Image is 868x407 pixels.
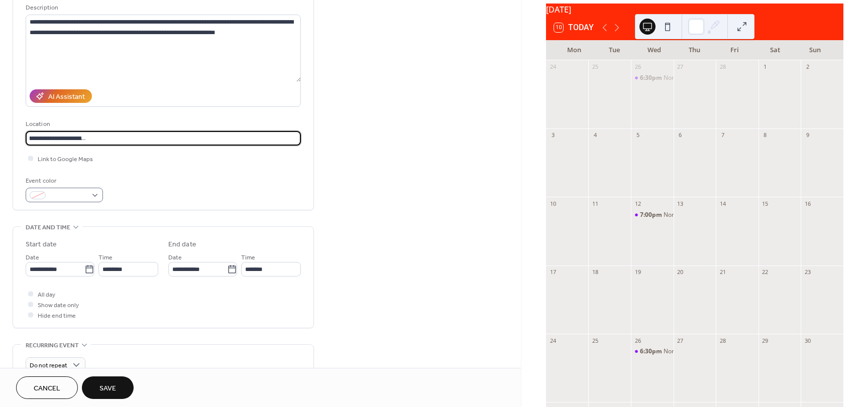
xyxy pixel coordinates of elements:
[719,131,726,139] div: 7
[591,268,599,276] div: 18
[26,119,299,129] div: Location
[719,268,726,276] div: 21
[664,74,795,82] div: North Newmarket Lions Club Dinner & Meeting
[719,63,726,71] div: 28
[804,131,811,139] div: 9
[664,347,795,356] div: North Newmarket Lions Club Dinner & Meeting
[26,3,299,13] div: Description
[719,337,726,344] div: 28
[551,21,597,35] button: 10Today
[631,211,674,219] div: North Newmarket Lions Club Meeting
[26,252,39,263] span: Date
[26,239,57,250] div: Start date
[804,268,811,276] div: 23
[677,268,684,276] div: 20
[631,347,674,356] div: North Newmarket Lions Club Dinner & Meeting
[591,131,599,139] div: 4
[677,131,684,139] div: 6
[26,176,101,186] div: Event color
[30,360,67,371] span: Do not repeat
[634,131,641,139] div: 5
[804,63,811,71] div: 2
[755,40,795,60] div: Sat
[549,63,557,71] div: 24
[38,290,55,300] span: All day
[640,347,664,356] span: 6:30pm
[795,40,835,60] div: Sun
[591,63,599,71] div: 25
[634,337,641,344] div: 26
[675,40,715,60] div: Thu
[804,337,811,344] div: 30
[664,211,769,219] div: North Newmarket Lions Club Meeting
[38,300,79,311] span: Show date only
[26,340,79,351] span: Recurring event
[38,311,76,321] span: Hide end time
[634,200,641,207] div: 12
[549,131,557,139] div: 3
[634,40,675,60] div: Wed
[591,337,599,344] div: 25
[549,337,557,344] div: 24
[677,200,684,207] div: 13
[549,268,557,276] div: 17
[38,154,93,165] span: Link to Google Maps
[631,74,674,82] div: North Newmarket Lions Club Dinner & Meeting
[168,252,182,263] span: Date
[715,40,755,60] div: Fri
[594,40,634,60] div: Tue
[719,200,726,207] div: 14
[762,63,769,71] div: 1
[762,268,769,276] div: 22
[168,239,196,250] div: End date
[82,376,134,399] button: Save
[546,4,843,16] div: [DATE]
[48,92,85,102] div: AI Assistant
[99,383,116,394] span: Save
[26,222,70,233] span: Date and time
[634,63,641,71] div: 26
[98,252,113,263] span: Time
[762,200,769,207] div: 15
[804,200,811,207] div: 16
[591,200,599,207] div: 11
[762,337,769,344] div: 29
[16,376,78,399] button: Cancel
[241,252,255,263] span: Time
[34,383,60,394] span: Cancel
[30,89,92,103] button: AI Assistant
[640,211,664,219] span: 7:00pm
[549,200,557,207] div: 10
[634,268,641,276] div: 19
[677,337,684,344] div: 27
[677,63,684,71] div: 27
[554,40,594,60] div: Mon
[762,131,769,139] div: 8
[640,74,664,82] span: 6:30pm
